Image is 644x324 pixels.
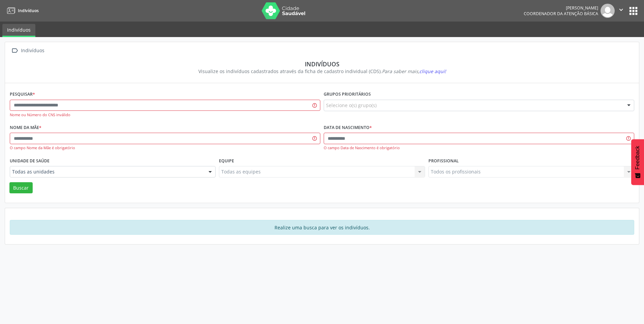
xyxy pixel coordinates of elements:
[524,11,598,17] span: Coordenador da Atenção Básica
[10,89,35,100] label: Pesquisar
[9,182,33,194] button: Buscar
[627,5,639,17] button: apps
[382,68,446,74] i: Para saber mais,
[428,156,459,166] label: Profissional
[2,24,35,37] a: Indivíduos
[10,156,50,166] label: Unidade de saúde
[10,123,41,133] label: Nome da mãe
[524,5,598,11] div: [PERSON_NAME]
[20,46,45,56] div: Indivíduos
[10,145,320,151] div: O campo Nome da Mãe é obrigatório
[5,5,39,16] a: Indivíduos
[14,60,630,68] div: Indivíduos
[14,68,630,75] div: Visualize os indivíduos cadastrados através da ficha de cadastro individual (CDS).
[601,4,615,18] img: img
[10,220,634,235] div: Realize uma busca para ver os indivíduos.
[326,102,377,109] span: Selecione o(s) grupo(s)
[419,68,446,74] span: clique aqui!
[219,156,234,166] label: Equipe
[617,6,625,13] i: 
[324,89,371,100] label: Grupos prioritários
[18,8,39,13] span: Indivíduos
[10,46,20,56] i: 
[10,112,320,118] div: Nome ou Número do CNS inválido
[12,168,202,175] span: Todas as unidades
[324,123,372,133] label: Data de nascimento
[635,146,641,169] span: Feedback
[10,46,45,56] a:  Indivíduos
[324,145,634,151] div: O campo Data de Nascimento é obrigatório
[615,4,627,18] button: 
[631,139,644,185] button: Feedback - Mostrar pesquisa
